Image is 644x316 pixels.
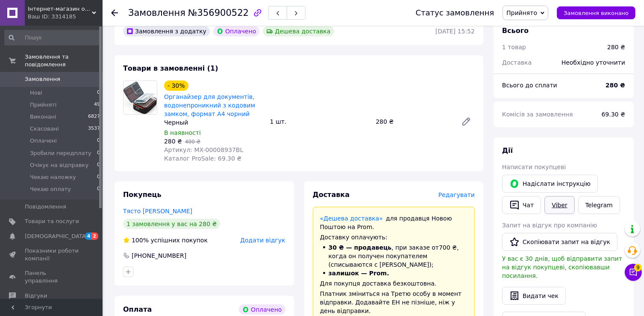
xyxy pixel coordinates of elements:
span: Каталог ProSale: 69.30 ₴ [164,155,241,162]
span: Чекаю наложку [30,173,76,181]
span: 69.30 ₴ [602,111,625,118]
span: Виконані [30,113,56,121]
div: Платник зміниться на Третю особу в момент відправки. Додавайте ЕН не пізніше, ніж у день відправки. [320,289,468,315]
span: Доставка [502,59,532,66]
button: Замовлення виконано [557,6,635,19]
button: Чат [502,196,541,214]
input: Пошук [4,30,101,45]
span: Всього до сплати [502,82,557,89]
span: [DEMOGRAPHIC_DATA] [25,233,88,240]
div: успішних покупок [123,236,208,244]
a: Органайзер для документів, водонепроникний з кодовим замком, формат А4 чорний [164,93,255,117]
span: 30 ₴ — продавець [329,244,392,251]
span: Комісія за замовлення [502,111,573,118]
span: Відгуки [25,292,47,300]
div: 1 замовлення у вас на 280 ₴ [123,219,220,229]
div: Необхідно уточнити [556,53,630,72]
span: 0 [97,161,100,169]
span: 1 товар [502,44,526,51]
span: Замовлення та повідомлення [25,53,103,69]
button: Видати чек [502,287,566,305]
div: 1 шт. [267,116,373,128]
span: 0 [97,173,100,181]
span: 0 [97,137,100,145]
span: Прийнято [506,9,537,16]
span: залишок — Prom. [329,270,389,277]
span: Написати покупцеві [502,164,566,170]
span: Артикул: MX-00008937BL [164,146,243,153]
span: Чекаю оплату [30,185,71,193]
span: Оплачені [30,137,57,145]
button: Чат з покупцем9 [625,264,642,281]
span: Доставка [313,191,350,199]
div: Доставку оплачують: [320,233,468,241]
a: Telegram [578,196,620,214]
span: В наявності [164,129,201,136]
span: 4 [85,233,92,240]
span: 9 [634,264,642,271]
span: 400 ₴ [185,139,200,145]
span: У вас є 30 днів, щоб відправити запит на відгук покупцеві, скопіювавши посилання. [502,255,622,279]
span: Очікує на відправку [30,161,88,169]
span: Скасовані [30,125,59,133]
span: 49 [94,101,100,109]
div: Оплачено [213,26,259,36]
div: Дешева доставка [263,26,334,36]
span: Панель управління [25,269,79,285]
a: Viber [544,196,574,214]
div: для продавця Новою Поштою на Prom. [320,214,468,231]
span: 0 [97,89,100,97]
div: - 30% [164,80,188,91]
a: Тясто [PERSON_NAME] [123,208,192,215]
span: 0 [97,185,100,193]
span: Оплата [123,305,152,313]
span: Нові [30,89,42,97]
button: Надіслати інструкцію [502,175,598,193]
span: Повідомлення [25,203,66,211]
span: 100% [132,237,149,244]
span: Прийняті [30,101,56,109]
li: , при заказе от 700 ₴ , когда он получен покупателем (списываются с [PERSON_NAME]); [320,243,468,269]
button: Скопіювати запит на відгук [502,233,618,251]
div: Статус замовлення [416,9,494,17]
span: 0 [97,149,100,157]
span: Замовлення [128,8,185,18]
span: 6827 [88,113,100,121]
div: Повернутися назад [111,9,118,17]
b: 280 ₴ [606,82,625,89]
span: 2 [91,233,98,240]
div: 280 ₴ [607,43,625,51]
span: Зробили передплату [30,149,91,157]
span: Товари в замовленні (1) [123,64,218,72]
img: Органайзер для документів, водонепроникний з кодовим замком, формат А4 чорний [124,81,157,114]
span: 3537 [88,125,100,133]
span: Додати відгук [240,237,285,244]
span: Товари та послуги [25,218,79,225]
span: Замовлення [25,75,60,83]
div: Оплачено [239,304,285,315]
div: Для покупця доставка безкоштовна. [320,279,468,288]
div: Ваш ID: 3314185 [28,13,103,21]
span: Покупець [123,191,162,199]
time: [DATE] 15:52 [435,28,475,35]
span: №356900522 [188,8,249,18]
span: Дії [502,146,513,155]
span: Замовлення виконано [564,10,629,16]
a: Редагувати [458,113,475,130]
span: 280 ₴ [164,138,182,145]
div: Замовлення з додатку [123,26,210,36]
span: Показники роботи компанії [25,247,79,262]
div: [PHONE_NUMBER] [131,251,187,260]
span: Редагувати [438,191,475,198]
a: «Дешева доставка» [320,215,383,222]
span: Запит на відгук про компанію [502,222,597,229]
div: Черный [164,118,263,127]
div: 280 ₴ [372,116,454,128]
span: Всього [502,27,529,35]
span: Інтернет-магазин одягу "The Rechi" [28,5,92,13]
